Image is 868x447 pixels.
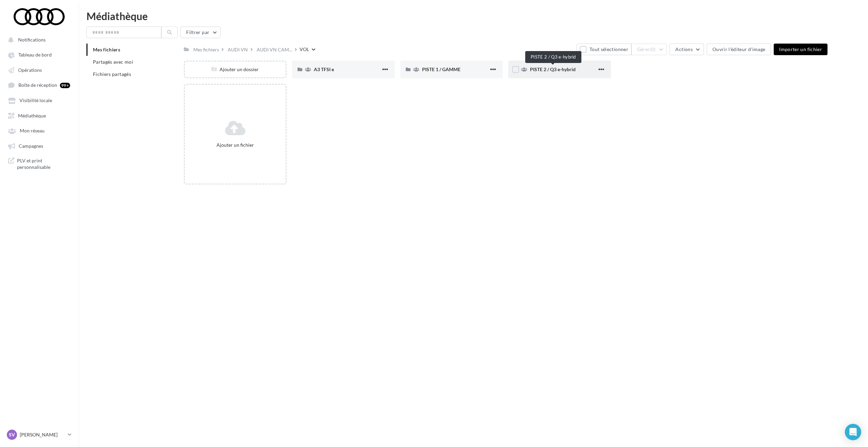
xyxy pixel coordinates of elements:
span: Opérations [18,67,42,73]
button: Filtrer par [180,27,221,38]
div: PISTE 2 / Q3 e-hybrid [525,51,581,63]
button: Tout sélectionner [577,44,631,55]
span: Mon réseau [20,128,45,134]
span: PISTE 1 / GAMME [422,66,461,72]
span: Partagés avec moi [93,59,133,65]
span: Médiathèque [18,113,46,118]
div: Médiathèque [86,11,860,21]
div: 99+ [60,83,70,88]
button: Ouvrir l'éditeur d'image [707,44,771,55]
span: Mes fichiers [93,47,120,52]
span: SV [9,431,15,438]
a: Campagnes [4,140,74,152]
a: PLV et print personnalisable [4,155,74,173]
a: Opérations [4,64,74,76]
span: PISTE 2 / Q3 e-hybrid [530,66,576,72]
button: Actions [670,44,704,55]
a: SV [PERSON_NAME] [5,428,73,441]
a: Médiathèque [4,109,74,122]
span: Visibilité locale [19,98,52,103]
span: Notifications [18,37,46,43]
span: PLV et print personnalisable [17,157,70,171]
a: Mon réseau [4,124,74,137]
span: Boîte de réception [18,82,57,88]
div: VOL [300,46,309,53]
span: A3 TFSI e [314,66,334,72]
div: Ajouter un dossier [185,66,286,73]
button: Importer un fichier [774,44,827,55]
p: [PERSON_NAME] [20,431,65,438]
a: Tableau de bord [4,48,74,61]
div: Mes fichiers [193,46,219,53]
div: Ajouter un fichier [188,142,283,148]
span: Fichiers partagés [93,71,131,77]
span: AUDI VN CAM... [257,46,292,53]
button: Gérer(0) [631,44,667,55]
span: Campagnes [19,143,43,149]
span: Importer un fichier [779,46,822,52]
a: Visibilité locale [4,94,74,106]
span: Actions [675,46,692,52]
button: Notifications [4,33,71,46]
div: Open Intercom Messenger [845,424,861,440]
span: Tableau de bord [18,52,52,58]
span: (0) [650,47,656,52]
a: Boîte de réception 99+ [4,79,74,91]
div: AUDI VN [228,46,248,53]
